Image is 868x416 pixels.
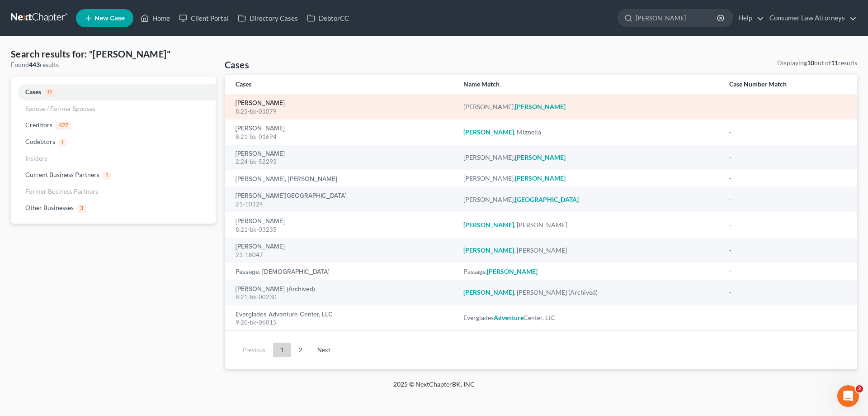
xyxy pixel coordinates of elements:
a: Next [310,343,338,357]
span: New Case [94,15,125,22]
input: Search by name... [636,10,718,26]
div: - [729,195,846,204]
a: [PERSON_NAME][GEOGRAPHIC_DATA] [236,193,347,199]
em: [PERSON_NAME] [463,128,514,136]
div: - [729,220,846,230]
a: [PERSON_NAME] (Archived) [236,286,315,292]
a: [PERSON_NAME] [236,100,285,106]
div: - [729,246,846,255]
span: Codebtors [25,138,55,145]
div: - [729,288,846,297]
div: 9:20-bk-06815 [236,318,449,327]
span: Spouse / Former Spouses [25,105,95,112]
em: [PERSON_NAME] [515,153,566,161]
a: [PERSON_NAME] [236,218,285,225]
a: Everglades Adventure Center, LLC [236,311,333,318]
a: 2 [292,343,310,357]
em: [GEOGRAPHIC_DATA] [515,196,579,203]
a: Help [734,10,764,26]
a: Home [136,10,175,26]
span: Insiders [25,154,47,162]
a: Cases11 [11,84,216,100]
strong: 443 [29,61,40,68]
div: - [729,102,846,111]
span: 2 [856,385,863,392]
div: 21-10124 [236,200,449,209]
th: Name Match [456,75,722,94]
em: [PERSON_NAME] [515,103,566,110]
div: - [729,267,846,276]
a: Former Business Partners [11,183,216,200]
a: Passage, [DEMOGRAPHIC_DATA] [236,269,330,275]
em: Adventure [494,314,524,321]
div: 23-18047 [236,251,449,259]
em: [PERSON_NAME] [515,174,566,182]
a: Creditors427 [11,117,216,134]
th: Case Number Match [722,75,857,94]
a: Client Portal [175,10,233,26]
a: 1 [273,343,291,357]
div: 8:21-bk-01694 [236,133,449,141]
div: 8:25-bk-01079 [236,107,449,116]
em: [PERSON_NAME] [487,268,538,275]
a: Insiders [11,150,216,167]
th: Cases [225,75,456,94]
strong: 10 [807,59,814,67]
div: , [PERSON_NAME] (Archived) [463,288,715,297]
span: Former Business Partners [25,187,98,195]
a: Current Business Partners1 [11,167,216,183]
em: [PERSON_NAME] [463,246,514,254]
a: Spouse / Former Spouses [11,100,216,117]
div: , Mignelia [463,128,715,137]
div: 8:21-bk-03235 [236,225,449,234]
span: 11 [45,89,55,97]
span: Creditors [25,121,52,129]
a: [PERSON_NAME] [236,125,285,132]
a: Codebtors1 [11,134,216,150]
iframe: Intercom live chat [837,385,859,407]
em: [PERSON_NAME] [463,288,514,296]
a: [PERSON_NAME], [PERSON_NAME] [236,176,337,182]
div: , [PERSON_NAME] [463,220,715,230]
h4: Search results for: "[PERSON_NAME]" [11,48,216,60]
div: [PERSON_NAME], [463,153,715,162]
a: [PERSON_NAME] [236,151,285,157]
div: [PERSON_NAME], [463,195,715,204]
a: [PERSON_NAME] [236,244,285,250]
div: 2:24-bk-52293 [236,158,449,166]
span: Cases [25,88,41,96]
div: - [729,153,846,162]
a: Other Businesses3 [11,200,216,216]
span: 427 [56,122,71,130]
div: Everglades Center, LLC [463,313,715,322]
a: DebtorCC [302,10,354,26]
div: Found results [11,60,216,69]
div: - [729,313,846,322]
div: , [PERSON_NAME] [463,246,715,255]
div: [PERSON_NAME], [463,174,715,183]
h4: Cases [225,58,249,71]
div: - [729,174,846,183]
a: Directory Cases [233,10,302,26]
span: Current Business Partners [25,171,99,178]
div: Passage, [463,267,715,276]
span: 1 [103,172,111,180]
span: 1 [59,139,67,147]
a: Consumer Law Attorneys [765,10,857,26]
div: [PERSON_NAME], [463,102,715,111]
div: - [729,128,846,137]
em: [PERSON_NAME] [463,221,514,229]
span: Other Businesses [25,204,74,211]
strong: 11 [831,59,838,67]
div: Displaying out of results [777,58,857,67]
span: 3 [77,205,86,213]
div: 2025 © NextChapterBK, INC [176,380,692,396]
div: 8:21-bk-00230 [236,293,449,301]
